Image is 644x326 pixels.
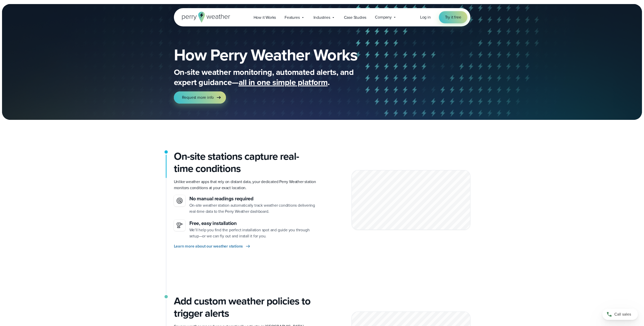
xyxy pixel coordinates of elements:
h3: No manual readings required [189,195,318,202]
a: Log in [420,14,431,20]
span: Case Studies [344,14,367,21]
a: Try it free [439,11,467,23]
span: Try it free [445,14,461,20]
p: We’ll help you find the perfect installation spot and guide you through setup—or we can fly out a... [189,227,318,239]
span: How it Works [254,14,276,21]
p: On-site weather station automatically track weather conditions delivering real-time data to the P... [189,202,318,215]
h2: On-site stations capture real-time conditions [174,150,318,175]
a: Call sales [602,309,638,320]
span: Call sales [614,311,631,317]
span: Features [285,14,300,21]
span: Learn more about our weather stations [174,243,243,249]
h3: Add custom weather policies to trigger alerts [174,295,318,319]
a: How it Works [249,12,280,23]
h1: How Perry Weather Works [174,47,394,63]
a: Request more info [174,91,226,104]
a: Learn more about our weather stations [174,243,251,249]
span: Log in [420,14,431,20]
p: On-site weather monitoring, automated alerts, and expert guidance— . [174,67,377,87]
a: Case Studies [340,12,371,23]
span: Request more info [182,94,214,101]
p: Unlike weather apps that rely on distant data, your dedicated Perry Weather station monitors cond... [174,179,318,191]
span: Industries [313,14,330,21]
span: Company [375,14,392,20]
h3: Free, easy installation [189,220,318,227]
span: all in one simple platform [239,76,328,88]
